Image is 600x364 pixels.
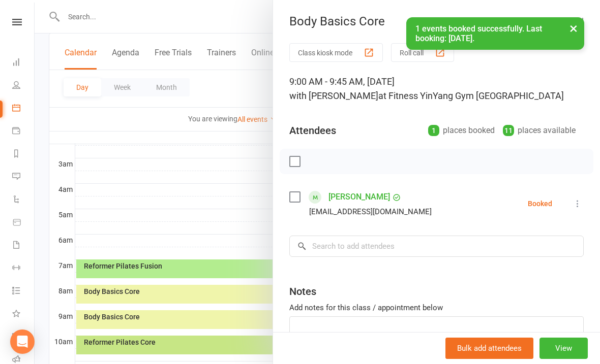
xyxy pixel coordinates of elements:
div: places booked [428,123,495,138]
a: What's New [12,303,35,326]
div: Attendees [289,123,336,138]
button: × [564,17,583,39]
a: Dashboard [12,52,35,75]
a: [PERSON_NAME] [328,189,390,205]
a: General attendance kiosk mode [12,326,35,349]
span: with [PERSON_NAME] [289,90,378,101]
button: View [539,338,588,359]
div: [EMAIL_ADDRESS][DOMAIN_NAME] [309,205,432,218]
div: Notes [289,284,316,299]
div: Open Intercom Messenger [10,329,35,354]
div: Booked [528,200,552,207]
div: 9:00 AM - 9:45 AM, [DATE] [289,75,584,103]
span: at Fitness YinYang Gym [GEOGRAPHIC_DATA] [378,90,564,101]
button: Bulk add attendees [445,338,533,359]
div: 1 events booked successfully. Last booking: [DATE]. [406,17,584,50]
a: Reports [12,143,35,166]
div: 11 [503,125,514,136]
a: People [12,75,35,97]
a: Calendar [12,97,35,120]
input: Search to add attendees [289,236,584,257]
a: Product Sales [12,212,35,235]
div: places available [503,123,576,138]
div: 1 [428,125,439,136]
a: Payments [12,120,35,143]
div: Body Basics Core [273,14,600,28]
div: Add notes for this class / appointment below [289,302,584,314]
